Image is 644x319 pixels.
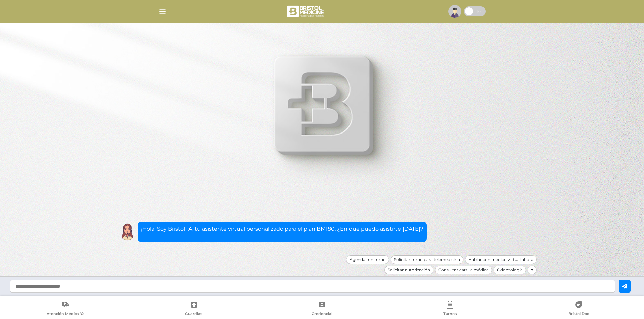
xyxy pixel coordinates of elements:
a: Credencial [258,301,386,318]
p: ¡Hola! Soy Bristol IA, tu asistente virtual personalizado para el plan BM180. ¿En qué puedo asist... [141,225,423,233]
a: Atención Médica Ya [1,301,129,318]
img: Cober IA [119,223,136,240]
span: Turnos [443,311,457,317]
a: Turnos [386,301,514,318]
img: profile-placeholder.svg [448,5,461,18]
div: Agendar un turno [346,255,389,264]
div: Odontología [494,266,526,274]
div: Hablar con médico virtual ahora [465,255,537,264]
img: Cober_menu-lines-white.svg [158,7,167,16]
a: Bristol Doc [515,301,643,318]
span: Credencial [312,311,332,317]
img: bristol-medicine-blanco.png [286,3,326,19]
div: Solicitar autorización [384,266,433,274]
div: Solicitar turno para telemedicina [391,255,463,264]
a: Guardias [129,301,258,318]
span: Bristol Doc [568,311,589,317]
span: Atención Médica Ya [47,311,85,317]
span: Guardias [185,311,202,317]
div: Consultar cartilla médica [435,266,492,274]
